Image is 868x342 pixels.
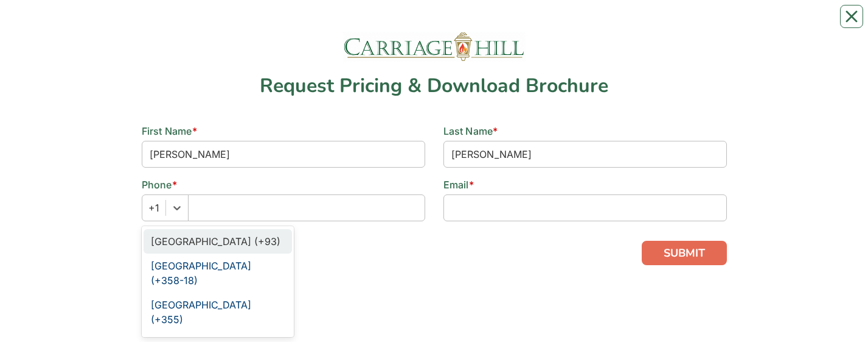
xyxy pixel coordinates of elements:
span: Phone [142,179,172,191]
span: Email [443,179,469,191]
img: a8baedd4-6774-4316-8ece-6876ee8df0dc.png [343,32,526,62]
button: SUBMIT [642,241,727,265]
div: [GEOGRAPHIC_DATA] (+93) [144,229,292,254]
div: [GEOGRAPHIC_DATA] (+355) [144,293,292,332]
span: First Name [142,125,192,137]
div: [GEOGRAPHIC_DATA] (+358-18) [144,254,292,293]
button: Close [840,5,863,28]
span: Last Name [443,125,493,137]
div: Request Pricing & Download Brochure [142,76,727,96]
img: npw-badge-icon-locked.svg [141,203,151,213]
